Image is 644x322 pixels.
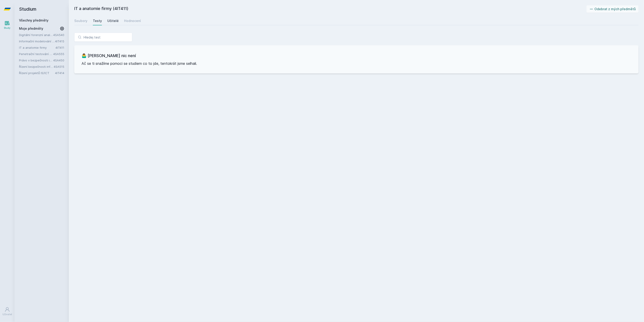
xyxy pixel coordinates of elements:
[55,71,64,75] a: 4IT414
[53,33,64,37] a: 4SA540
[2,313,12,316] div: Uživatel
[4,26,11,30] div: Study
[74,5,586,13] h2: IT a anatomie firmy (4IT411)
[93,16,102,25] a: Testy
[1,305,14,318] a: Uživatel
[586,5,639,13] button: Odebrat z mých předmětů
[107,19,119,23] div: Učitelé
[53,58,64,62] a: 4SA450
[19,26,43,31] span: Moje předměty
[53,52,64,56] a: 4SA555
[82,53,631,59] h3: 🤷‍♂️ [PERSON_NAME] nic není
[93,19,102,23] div: Testy
[19,64,54,69] a: Řízení bezpečnosti informačních systémů
[82,61,631,66] p: Ač se ti snažíme pomoci se studiem co to jde, tentokrát jsme selhali.
[124,19,141,23] div: Hodnocení
[19,52,53,56] a: Penetrační testování bezpečnosti IS
[74,33,132,42] input: Hledej test
[19,45,55,50] a: IT a anatomie firmy
[55,46,64,49] a: 4IT411
[19,58,53,63] a: Právo v bezpečnosti informačních systémů
[124,16,141,25] a: Hodnocení
[19,71,55,75] a: Řízení projektů IS/ICT
[19,33,53,37] a: Digitální forenzní analýza
[54,65,64,68] a: 4SA515
[19,18,48,22] a: Všechny předměty
[19,39,55,44] a: Informační modelování organizací
[74,16,87,25] a: Soubory
[55,39,64,43] a: 4IT415
[1,18,14,32] a: Study
[107,16,119,25] a: Učitelé
[74,19,87,23] div: Soubory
